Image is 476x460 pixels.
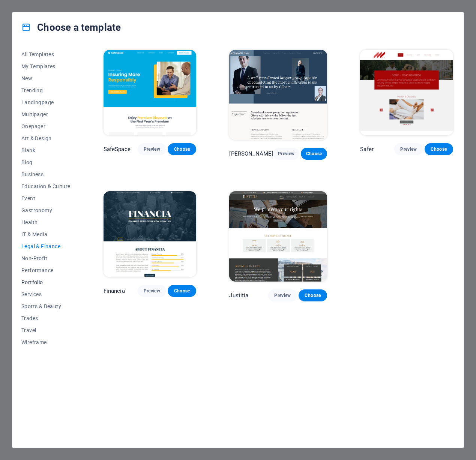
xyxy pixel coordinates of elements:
[21,147,71,153] span: Blank
[21,228,71,240] button: IT & Media
[21,255,71,261] span: Non-Profit
[229,292,248,299] p: Justitia
[21,231,71,237] span: IT & Media
[21,51,71,57] span: All Templates
[138,285,166,297] button: Preview
[21,327,71,333] span: Travel
[21,21,121,33] h4: Choose a template
[229,150,273,157] p: [PERSON_NAME]
[21,72,71,84] button: New
[299,289,327,301] button: Choose
[360,145,374,153] p: Safer
[301,148,327,160] button: Choose
[307,151,321,157] span: Choose
[21,207,71,213] span: Gastronomy
[21,219,71,225] span: Health
[400,146,417,152] span: Preview
[21,48,71,60] button: All Templates
[21,168,71,180] button: Business
[21,276,71,288] button: Portfolio
[104,191,197,277] img: Financia
[21,75,71,81] span: New
[229,50,327,140] img: Nolan-Bahler
[21,84,71,96] button: Trending
[21,99,71,105] span: Landingpage
[21,195,71,201] span: Event
[21,339,71,345] span: Wireframe
[174,288,190,294] span: Choose
[425,143,453,155] button: Choose
[21,315,71,321] span: Trades
[168,285,196,297] button: Choose
[21,288,71,300] button: Services
[21,108,71,120] button: Multipager
[138,143,166,155] button: Preview
[229,191,327,281] img: Justitia
[21,60,71,72] button: My Templates
[104,287,125,295] p: Financia
[274,292,291,298] span: Preview
[21,267,71,273] span: Performance
[21,279,71,285] span: Portfolio
[21,300,71,312] button: Sports & Beauty
[279,151,293,157] span: Preview
[431,146,447,152] span: Choose
[21,135,71,141] span: Art & Design
[104,145,131,153] p: SafeSpace
[21,96,71,108] button: Landingpage
[21,144,71,156] button: Blank
[21,183,71,189] span: Education & Culture
[21,216,71,228] button: Health
[21,156,71,168] button: Blog
[21,243,71,249] span: Legal & Finance
[21,120,71,132] button: Onepager
[174,146,190,152] span: Choose
[21,336,71,348] button: Wireframe
[360,50,453,135] img: Safer
[21,312,71,324] button: Trades
[21,291,71,297] span: Services
[21,192,71,204] button: Event
[268,289,297,301] button: Preview
[21,252,71,264] button: Non-Profit
[144,146,160,152] span: Preview
[21,180,71,192] button: Education & Culture
[21,264,71,276] button: Performance
[21,324,71,336] button: Travel
[273,148,299,160] button: Preview
[21,111,71,117] span: Multipager
[168,143,196,155] button: Choose
[305,292,321,298] span: Choose
[144,288,160,294] span: Preview
[21,87,71,93] span: Trending
[21,204,71,216] button: Gastronomy
[21,123,71,129] span: Onepager
[21,63,71,69] span: My Templates
[21,240,71,252] button: Legal & Finance
[21,303,71,309] span: Sports & Beauty
[21,171,71,177] span: Business
[104,50,197,135] img: SafeSpace
[21,159,71,165] span: Blog
[394,143,423,155] button: Preview
[21,132,71,144] button: Art & Design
